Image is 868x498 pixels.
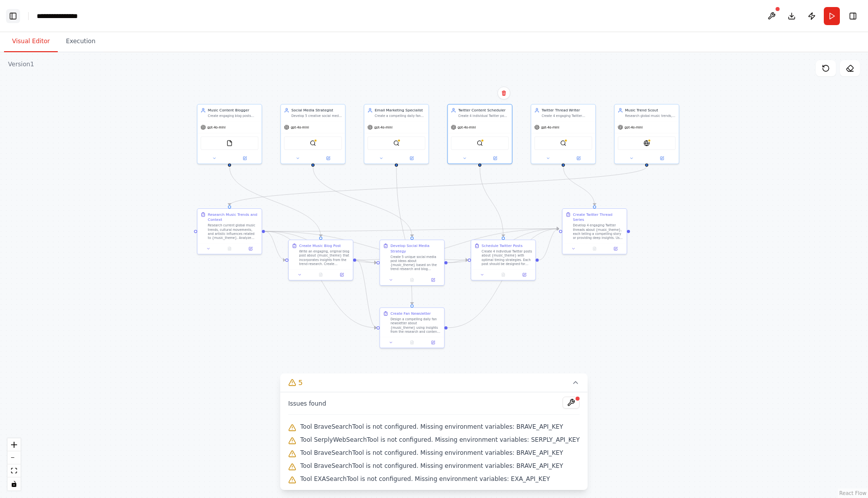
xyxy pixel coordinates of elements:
button: Open in side panel [424,339,442,345]
img: BraveSearchTool [310,140,316,146]
div: Develop 4 engaging Twitter threads about {music_theme}, each telling a compelling story or provid... [573,223,624,240]
button: Open in side panel [242,245,260,252]
span: Issues found [288,400,327,408]
div: Develop Social Media Strategy [390,243,441,254]
span: gpt-4o-mini [624,125,642,129]
div: Twitter Thread Writer [541,108,592,113]
button: Open in side panel [333,272,351,278]
button: Open in side panel [313,155,343,161]
g: Edge from 7d47d46f-cb7c-4ed7-a918-8027a658d35c to c884859d-f984-42f8-b9fd-4fc5cf58ec86 [394,167,415,305]
g: Edge from 52b84c7e-c73e-4b18-b541-f670bffaf9da to a050e6ca-5a98-4cc9-989a-3023f90e3650 [356,226,559,263]
button: Open in side panel [515,272,533,278]
div: Create 4 individual Twitter posts about {music_theme} with optimal timing strategies. Each post s... [482,250,532,266]
button: zoom out [8,451,21,464]
a: React Flow attribution [839,490,866,496]
button: Open in side panel [647,155,677,161]
button: zoom in [8,438,21,451]
span: gpt-4o-mini [458,125,476,129]
span: Tool BraveSearchTool is not configured. Missing environment variables: BRAVE_API_KEY [300,449,563,457]
g: Edge from 28bba774-fc1c-457d-9133-f241b42c9434 to 52b84c7e-c73e-4b18-b541-f670bffaf9da [265,229,285,263]
div: Create Music Blog PostWrite an engaging, original blog post about {music_theme} that incorporates... [288,239,354,280]
div: Create 4 engaging Twitter threads about {music_theme}, each with strategic timing recommendations... [541,114,592,118]
button: Open in side panel [230,155,260,161]
g: Edge from b922086a-57cb-4a33-b7eb-e98ea9105b63 to 28bba774-fc1c-457d-9133-f241b42c9434 [227,167,649,205]
div: Create a compelling daily fan newsletter about {music_theme} that includes exclusive insights, be... [375,114,425,118]
div: Create Twitter Thread SeriesDevelop 4 engaging Twitter threads about {music_theme}, each telling ... [562,208,627,255]
div: Version 1 [8,60,34,68]
button: Delete node [497,86,510,99]
button: fit view [8,464,21,477]
button: No output available [310,272,332,278]
div: Twitter Content SchedulerCreate 4 individual Twitter posts about {music_theme} with optimal timin... [447,104,512,164]
div: Email Marketing SpecialistCreate a compelling daily fan newsletter about {music_theme} that inclu... [364,104,429,164]
button: 5 [280,374,588,392]
g: Edge from 52b84c7e-c73e-4b18-b541-f670bffaf9da to c884859d-f984-42f8-b9fd-4fc5cf58ec86 [356,258,376,330]
button: Open in side panel [480,155,510,161]
img: BraveSearchTool [560,140,566,146]
span: gpt-4o-mini [374,125,392,129]
button: No output available [584,245,606,252]
div: Social Media Strategist [291,108,342,113]
g: Edge from 28bba774-fc1c-457d-9133-f241b42c9434 to a050e6ca-5a98-4cc9-989a-3023f90e3650 [265,226,559,234]
div: Music Trend ScoutResearch global music trends, emerging genres, and cultural movements related to... [614,104,680,164]
div: Research Music Trends and Context [208,212,259,222]
g: Edge from 453596e0-8ecc-4a99-8185-bd381d62bf51 to a050e6ca-5a98-4cc9-989a-3023f90e3650 [539,226,559,263]
div: Research global music trends, emerging genres, and cultural movements related to {music_theme} to... [625,114,676,118]
button: No output available [401,277,423,283]
nav: breadcrumb [37,11,88,21]
div: Schedule Twitter PostsCreate 4 individual Twitter posts about {music_theme} with optimal timing s... [471,239,536,280]
button: Open in side panel [564,155,593,161]
div: Music Trend Scout [625,108,676,113]
div: Schedule Twitter Posts [482,243,522,248]
div: Research Music Trends and ContextResearch current global music trends, cultural movements, and ar... [197,208,262,255]
div: Email Marketing Specialist [375,108,425,113]
span: gpt-4o-mini [541,125,559,129]
div: Create Music Blog Post [299,243,341,248]
div: Create engaging blog posts about music topics, artist analysis, and musical themes. Focus on orig... [208,114,259,118]
div: Write an engaging, original blog post about {music_theme} that incorporates insights from the tre... [299,250,350,266]
button: No output available [492,272,514,278]
div: Social Media StrategistDevelop 5 creative social media post ideas based on {music_theme}, ensurin... [280,104,346,164]
div: Create Twitter Thread Series [573,212,624,222]
span: Tool BraveSearchTool is not configured. Missing environment variables: BRAVE_API_KEY [300,462,563,470]
g: Edge from 28bc89fc-25fd-4173-bfff-8d734a8d50e6 to 453596e0-8ecc-4a99-8185-bd381d62bf51 [477,167,506,237]
button: toggle interactivity [8,477,21,490]
span: gpt-4o-mini [207,125,226,129]
img: SerplyWebSearchTool [393,140,399,146]
g: Edge from 28bba774-fc1c-457d-9133-f241b42c9434 to 453596e0-8ecc-4a99-8185-bd381d62bf51 [265,229,468,263]
img: FileReadTool [227,140,233,146]
button: Open in side panel [607,245,625,252]
div: Design a compelling daily fan newsletter about {music_theme} using insights from the research and... [390,317,441,334]
div: Research current global music trends, cultural movements, and artistic influences related to {mus... [208,223,259,240]
span: gpt-4o-mini [291,125,309,129]
img: EXASearchTool [643,140,649,146]
div: Develop 5 creative social media post ideas based on {music_theme}, ensuring each post follows pla... [291,114,342,118]
span: 5 [298,378,303,388]
button: Execution [58,31,103,52]
div: Create Fan NewsletterDesign a compelling daily fan newsletter about {music_theme} using insights ... [379,307,445,348]
div: Music Content BloggerCreate engaging blog posts about music topics, artist analysis, and musical ... [197,104,262,164]
button: Hide left sidebar [6,9,20,23]
span: Tool EXASearchTool is not configured. Missing environment variables: EXA_API_KEY [300,475,550,483]
g: Edge from 7dc7251f-ffe1-42bb-b4c2-3e033f07ab89 to a1618e72-9624-4b86-bdc0-335b43a4519d [310,167,415,237]
div: React Flow controls [8,438,21,490]
button: Open in side panel [397,155,426,161]
span: Tool SerplyWebSearchTool is not configured. Missing environment variables: SERPLY_API_KEY [300,436,580,444]
div: Music Content Blogger [208,108,259,113]
div: Twitter Thread WriterCreate 4 engaging Twitter threads about {music_theme}, each with strategic t... [530,104,596,164]
div: Twitter Content Scheduler [458,108,509,113]
div: Develop Social Media StrategyCreate 5 unique social media post ideas about {music_theme} based on... [379,239,445,286]
button: Visual Editor [4,31,58,52]
g: Edge from fa6ea39d-8a3a-402f-b43a-c8f19a43e40c to a050e6ca-5a98-4cc9-989a-3023f90e3650 [561,167,597,205]
button: No output available [219,245,241,252]
button: Open in side panel [424,277,442,283]
div: Create 4 individual Twitter posts about {music_theme} with optimal timing recommendations for max... [458,114,509,118]
div: Create 5 unique social media post ideas about {music_theme} based on the trend research and blog ... [390,255,441,271]
g: Edge from 69dc67bd-54e9-4e91-9f7c-c169473f515f to 52b84c7e-c73e-4b18-b541-f670bffaf9da [227,167,323,237]
button: Hide right sidebar [846,9,860,23]
button: No output available [401,339,423,345]
span: Tool BraveSearchTool is not configured. Missing environment variables: BRAVE_API_KEY [300,423,563,431]
div: Create Fan Newsletter [390,311,431,316]
img: BraveSearchTool [477,140,483,146]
